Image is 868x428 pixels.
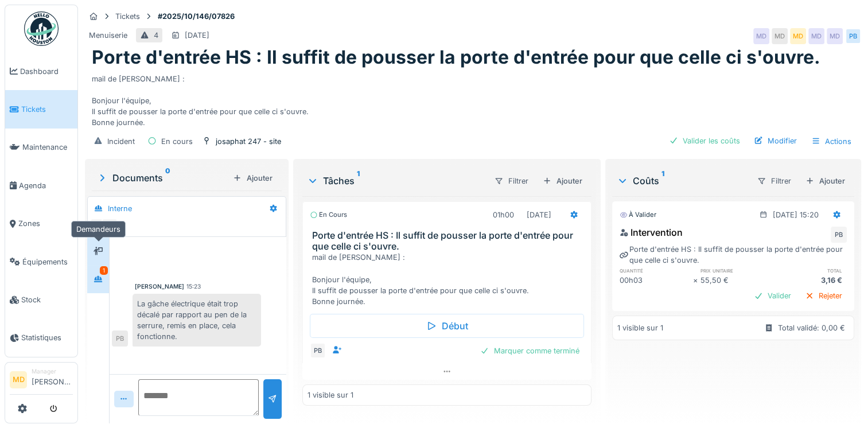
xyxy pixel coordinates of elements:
img: Badge_color-CXgf-gQk.svg [24,11,59,46]
div: Actions [806,133,857,150]
span: Zones [18,218,73,229]
div: Filtrer [489,173,534,189]
sup: 0 [165,171,170,185]
div: [DATE] [527,209,551,220]
div: Modifier [749,133,801,149]
div: PB [112,330,128,347]
div: Début [310,314,584,338]
a: Équipements [5,243,77,281]
div: Coûts [617,174,748,188]
a: Maintenance [5,129,77,166]
sup: 1 [661,174,664,188]
div: 1 visible sur 1 [617,322,663,333]
h6: total [773,267,847,274]
div: 1 visible sur 1 [308,390,353,400]
div: 01h00 [493,209,514,220]
h1: Porte d'entrée HS : Il suffit de pousser la porte d'entrée pour que celle ci s'ouvre. [92,46,820,68]
div: La gâche électrique était trop décalé par rapport au pen de la serrure, remis en place, cela fonc... [133,294,261,347]
h6: prix unitaire [700,267,774,274]
div: Intervention [620,225,683,239]
div: PB [845,28,861,44]
div: Ajouter [538,173,587,189]
div: Tickets [115,11,140,22]
div: [PERSON_NAME] [135,282,184,291]
div: Documents [96,171,228,185]
div: × [693,275,700,286]
div: PB [310,343,326,359]
div: En cours [161,136,193,147]
h6: quantité [620,267,693,274]
div: Incident [107,136,135,147]
a: Tickets [5,90,77,128]
a: Statistiques [5,319,77,357]
strong: #2025/10/146/07826 [153,11,239,22]
a: Dashboard [5,52,77,90]
span: Tickets [21,104,73,115]
span: Maintenance [22,142,73,153]
div: 55,50 € [700,275,774,286]
div: [DATE] 15:20 [773,209,819,220]
div: Filtrer [752,173,796,189]
div: 3,16 € [773,275,847,286]
span: Stock [21,294,73,305]
a: Stock [5,281,77,318]
span: Dashboard [20,66,73,77]
a: MD Manager[PERSON_NAME] [10,367,73,395]
div: MD [90,218,106,234]
div: Rejeter [800,288,847,304]
div: Manager [32,367,73,376]
div: josaphat 247 - site [216,136,281,147]
div: MD [772,28,788,44]
div: Total validé: 0,00 € [778,322,845,333]
span: Équipements [22,256,73,267]
div: PB [102,218,118,234]
div: Menuiserie [89,30,127,41]
div: mail de [PERSON_NAME] : Bonjour l'équipe, Il suffit de pousser la porte d'entrée pour que celle c... [312,252,586,307]
div: En cours [310,210,347,220]
div: Demandeurs [71,221,126,238]
div: [DATE] [185,30,209,41]
a: Agenda [5,166,77,204]
div: À valider [620,210,656,220]
div: MD [808,28,824,44]
li: MD [10,371,27,388]
div: MD [753,28,769,44]
div: mail de [PERSON_NAME] : Bonjour l'équipe, Il suffit de pousser la porte d'entrée pour que celle c... [92,69,854,129]
div: 15:23 [186,282,201,291]
div: Tâches [307,174,485,188]
span: Agenda [19,180,73,191]
div: Marquer comme terminé [476,343,584,359]
h3: Porte d'entrée HS : Il suffit de pousser la porte d'entrée pour que celle ci s'ouvre. [312,230,586,252]
div: Porte d'entrée HS : Il suffit de pousser la porte d'entrée pour que celle ci s'ouvre. [620,244,847,266]
span: Statistiques [21,332,73,343]
sup: 1 [357,174,360,188]
div: PB [831,227,847,243]
div: 1 [100,266,108,275]
div: MD [827,28,843,44]
li: [PERSON_NAME] [32,367,73,392]
div: 4 [154,30,158,41]
a: Zones [5,205,77,243]
div: Interne [108,203,132,214]
div: Ajouter [801,173,850,189]
div: MD [790,28,806,44]
div: Ajouter [228,170,277,186]
div: Valider [749,288,796,304]
div: Valider les coûts [664,133,745,149]
div: 00h03 [620,275,693,286]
